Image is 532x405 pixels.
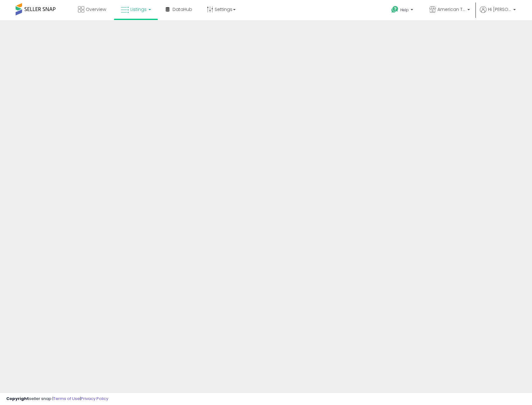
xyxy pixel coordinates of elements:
[400,7,409,12] span: Help
[386,1,419,20] a: Help
[86,6,106,12] span: Overview
[391,6,399,13] i: Get Help
[173,6,192,12] span: DataHub
[488,6,511,12] span: Hi [PERSON_NAME]
[480,6,516,20] a: Hi [PERSON_NAME]
[130,6,147,12] span: Listings
[437,6,466,12] span: American Telecom Headquarters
